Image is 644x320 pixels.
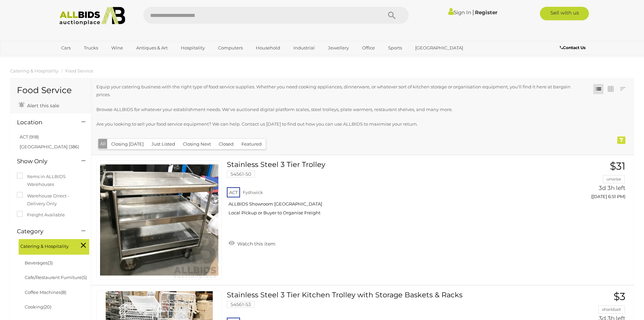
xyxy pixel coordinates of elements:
[617,136,625,144] div: 7
[43,304,51,310] span: (20)
[236,241,276,247] span: Watch this item
[17,228,71,235] h4: Category
[82,275,87,280] span: (5)
[107,42,127,54] a: Wine
[57,42,75,54] a: Cars
[65,68,93,73] a: Food Service
[540,7,589,20] a: Sell with us
[25,304,51,310] a: Cooking(20)
[614,290,625,303] span: $3
[25,103,59,109] span: Alert this sale
[96,120,579,128] p: Are you looking to sell your food service equipment? We can help. Contact us [DATE] to find out h...
[25,260,53,265] a: Beverages(3)
[560,45,586,50] b: Contact Us
[411,42,468,54] a: [GEOGRAPHIC_DATA]
[179,139,215,149] button: Closing Next
[132,42,172,54] a: Antiques & Art
[475,9,497,16] a: Register
[560,44,587,51] a: Contact Us
[56,7,129,25] img: Allbids.com.au
[215,139,238,149] button: Closed
[17,158,71,165] h4: Show Only
[448,9,471,16] a: Sign In
[107,139,148,149] button: Closing [DATE]
[17,211,65,219] label: Freight Available
[17,100,61,110] a: Alert this sale
[96,83,579,99] p: Equip your catering business with the right type of food service supplies. Whether you need cooki...
[227,238,277,248] a: Watch this item
[375,7,409,24] button: Search
[100,161,218,279] img: 54561-50a.JPG
[20,241,71,250] span: Catering & Hospitality
[61,290,66,295] span: (8)
[214,42,247,54] a: Computers
[10,68,58,73] a: Catering & Hospitality
[17,173,84,189] label: Items in ALLBIDS Warehouses
[289,42,319,54] a: Industrial
[147,139,179,149] button: Just Listed
[98,139,108,149] button: All
[20,134,39,140] a: ACT (918)
[176,42,209,54] a: Hospitality
[549,161,627,203] a: $31 unwise 3d 3h left ([DATE] 6:51 PM)
[472,8,474,16] span: |
[324,42,353,54] a: Jewellery
[25,290,66,295] a: Coffee Machines(8)
[17,86,84,95] h1: Food Service
[252,42,285,54] a: Household
[48,260,53,265] span: (3)
[232,161,538,221] a: Stainless Steel 3 Tier Trolley 54561-50 ACT Fyshwick ALLBIDS Showroom [GEOGRAPHIC_DATA] Local Pic...
[384,42,406,54] a: Sports
[96,106,579,113] p: Browse ALLBIDS for whatever your establishment needs. We've auctioned digital platform scales, st...
[17,192,84,208] label: Warehouse Direct - Delivery Only
[79,42,102,54] a: Trucks
[20,144,79,149] a: [GEOGRAPHIC_DATA] (386)
[358,42,379,54] a: Office
[237,139,266,149] button: Featured
[17,119,71,126] h4: Location
[25,275,87,280] a: Cafe/Restaurant Furniture(5)
[610,160,625,172] span: $31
